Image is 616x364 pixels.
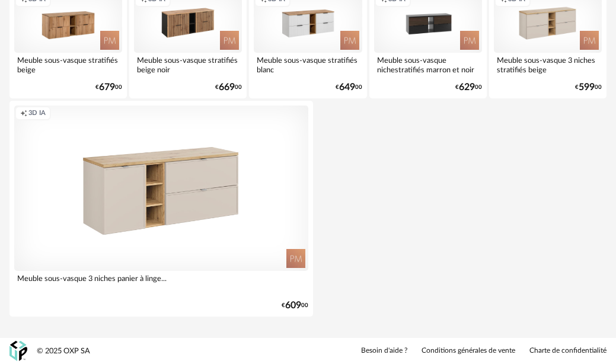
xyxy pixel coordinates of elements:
span: 649 [339,84,355,91]
div: Meuble sous-vasque stratifiés beige [14,53,122,76]
span: 669 [219,84,235,91]
span: 3D IA [28,109,46,118]
div: Meuble sous-vasque stratifiés beige noir [134,53,242,76]
div: € 00 [455,84,482,91]
div: € 00 [95,84,122,91]
div: € 00 [282,302,308,309]
span: 599 [579,84,595,91]
span: 609 [285,302,301,309]
a: Besoin d'aide ? [361,346,407,356]
div: € 00 [575,84,602,91]
img: OXP [9,341,27,362]
span: 629 [459,84,475,91]
div: Meuble sous-vasque stratifiés blanc [254,53,362,76]
a: Charte de confidentialité [529,346,607,356]
a: Conditions générales de vente [422,346,515,356]
div: © 2025 OXP SA [37,346,90,356]
div: Meuble sous-vasque nichestratifiés marron et noir [374,53,482,76]
div: Meuble sous-vasque 3 niches stratifiés beige [494,53,602,76]
div: € 00 [215,84,242,91]
div: € 00 [336,84,362,91]
div: Meuble sous-vasque 3 niches panier à linge... [14,271,308,295]
a: Creation icon 3D IA Meuble sous-vasque 3 niches panier à linge... €60900 [9,101,313,317]
span: 679 [99,84,115,91]
span: Creation icon [20,109,27,118]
